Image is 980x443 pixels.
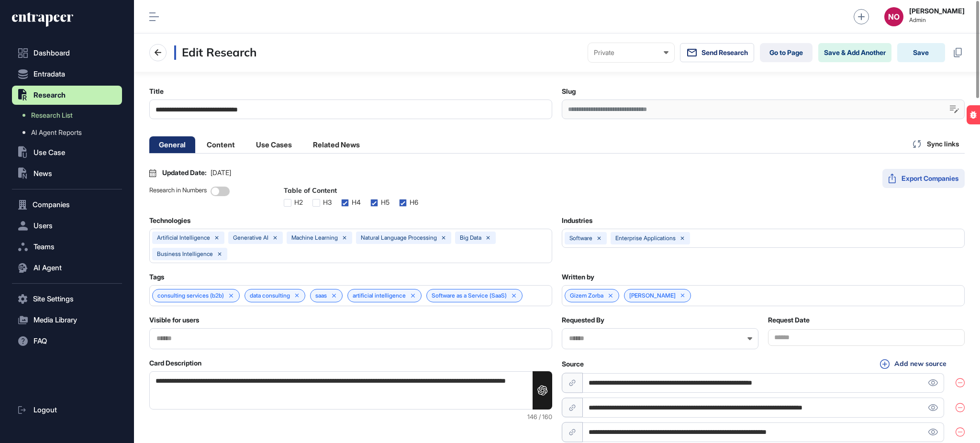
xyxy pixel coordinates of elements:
[12,400,122,420] a: Logout
[33,406,57,414] span: Logout
[562,273,594,281] label: Written by
[12,258,122,277] button: AI Agent
[17,124,122,141] a: AI Agent Reports
[884,7,903,26] button: NO
[12,310,122,330] button: Media Library
[460,234,481,241] div: big data
[294,199,303,206] div: H2
[315,292,327,299] span: saas
[12,332,122,351] button: FAQ
[149,88,164,95] label: Title
[12,65,122,84] button: Entradata
[818,43,891,62] button: Save & Add Another
[594,49,668,56] div: Private
[882,169,965,188] button: Export Companies
[149,359,201,367] label: Card Description
[570,292,603,299] a: Gizem Zorba
[432,292,507,299] span: Software as a Service (SaaS)
[149,413,552,421] div: 146 / 160
[760,43,813,62] a: Go to Page
[157,292,224,299] span: consulting services (b2b)
[174,45,256,60] h3: Edit Research
[323,199,332,206] div: H3
[680,43,754,62] button: Send Research
[702,49,748,56] span: Send Research
[12,216,122,235] button: Users
[149,217,190,224] label: Technologies
[629,292,676,299] a: [PERSON_NAME]
[211,169,231,177] span: [DATE]
[877,359,949,369] button: Add new source
[381,199,390,206] div: H5
[157,251,213,257] div: business intelligence
[12,289,122,309] button: Site Settings
[149,273,164,281] label: Tags
[768,316,810,324] label: Request Date
[615,235,676,242] div: enterprise applications
[352,199,361,206] div: H4
[12,164,122,183] button: News
[284,187,418,195] div: Table of Content
[897,43,945,62] button: Save
[31,129,82,136] span: AI Agent Reports
[33,201,70,209] span: Companies
[12,44,122,63] a: Dashboard
[149,187,207,207] div: Research in Numbers
[291,234,338,241] div: machine learning
[250,292,290,299] span: data consulting
[33,337,47,345] span: FAQ
[246,136,301,153] li: Use Cases
[17,107,122,124] a: Research List
[361,234,437,241] div: natural language processing
[768,329,965,346] input: Datepicker input
[33,149,65,156] span: Use Case
[303,136,369,153] li: Related News
[33,70,65,78] span: Entradata
[12,237,122,256] button: Teams
[562,360,584,368] label: Source
[12,143,122,162] button: Use Case
[149,229,552,263] button: artificial intelligenceGenerative AImachine learningnatural language processingbig databusiness i...
[33,264,62,272] span: AI Agent
[12,86,122,105] button: Research
[562,316,604,324] label: Requested By
[33,91,66,99] span: Research
[562,88,576,95] label: Slug
[149,316,199,324] label: Visible for users
[907,134,965,153] div: Sync links
[410,199,418,206] div: H6
[569,235,592,242] div: software
[909,7,965,15] strong: [PERSON_NAME]
[33,316,77,324] span: Media Library
[33,170,52,177] span: News
[233,234,268,241] div: Generative AI
[162,169,231,177] div: Updated Date:
[12,195,122,214] button: Companies
[149,136,195,153] li: General
[33,243,55,251] span: Teams
[562,217,592,224] label: Industries
[353,292,406,299] span: artificial intelligence
[33,295,74,303] span: Site Settings
[31,111,73,119] span: Research List
[157,234,210,241] div: artificial intelligence
[909,17,965,23] span: Admin
[33,222,53,230] span: Users
[197,136,245,153] li: Content
[33,49,70,57] span: Dashboard
[562,229,965,248] button: softwareenterprise applications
